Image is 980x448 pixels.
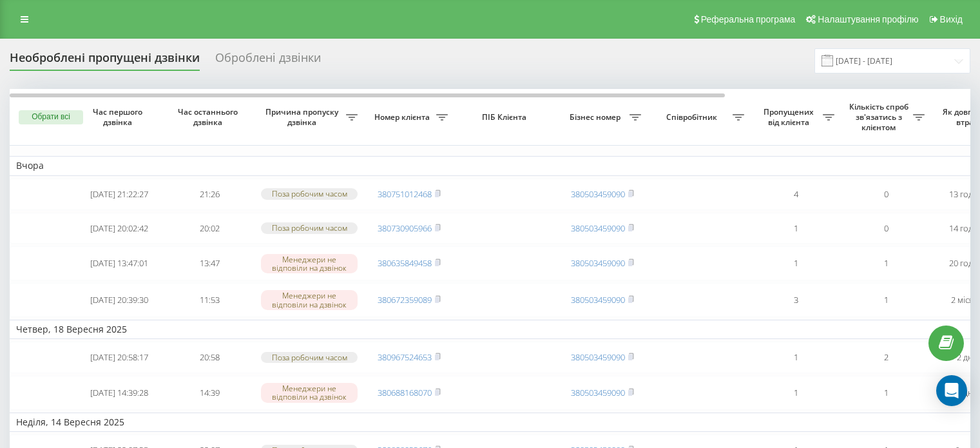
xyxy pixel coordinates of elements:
[261,222,358,233] div: Поза робочим часом
[164,246,255,280] td: 13:47
[751,213,841,244] td: 1
[378,188,432,200] a: 380751012468
[571,222,625,234] a: 380503459090
[847,102,913,132] span: Кількість спроб зв'язатись з клієнтом
[164,376,255,410] td: 14:39
[164,342,255,373] td: 20:58
[261,188,358,199] div: Поза робочим часом
[215,51,321,71] div: Оброблені дзвінки
[841,342,931,373] td: 2
[370,112,436,122] span: Номер клієнта
[261,290,358,309] div: Менеджери не відповіли на дзвінок
[378,387,432,398] a: 380688168070
[378,351,432,363] a: 380967524653
[378,257,432,269] a: 380635849458
[74,376,164,410] td: [DATE] 14:39:28
[74,246,164,280] td: [DATE] 13:47:01
[571,294,625,306] a: 380503459090
[74,213,164,244] td: [DATE] 20:02:42
[841,213,931,244] td: 0
[10,51,200,71] div: Необроблені пропущені дзвінки
[465,112,546,122] span: ПІБ Клієнта
[261,107,346,127] span: Причина пропуску дзвінка
[378,294,432,306] a: 380672359089
[261,352,358,363] div: Поза робочим часом
[74,342,164,373] td: [DATE] 20:58:17
[571,351,625,363] a: 380503459090
[261,254,358,273] div: Менеджери не відповіли на дзвінок
[751,376,841,410] td: 1
[818,14,918,24] span: Налаштування профілю
[19,110,83,124] button: Обрати всі
[571,188,625,200] a: 380503459090
[654,112,733,122] span: Співробітник
[936,375,967,406] div: Open Intercom Messenger
[751,342,841,373] td: 1
[751,179,841,210] td: 4
[701,14,796,24] span: Реферальна програма
[164,213,255,244] td: 20:02
[378,222,432,234] a: 380730905966
[940,14,963,24] span: Вихід
[757,107,823,127] span: Пропущених від клієнта
[841,283,931,317] td: 1
[164,283,255,317] td: 11:53
[841,376,931,410] td: 1
[751,246,841,280] td: 1
[841,179,931,210] td: 0
[564,112,629,122] span: Бізнес номер
[571,257,625,269] a: 380503459090
[261,383,358,402] div: Менеджери не відповіли на дзвінок
[175,107,244,127] span: Час останнього дзвінка
[84,107,154,127] span: Час першого дзвінка
[751,283,841,317] td: 3
[841,246,931,280] td: 1
[571,387,625,398] a: 380503459090
[74,179,164,210] td: [DATE] 21:22:27
[164,179,255,210] td: 21:26
[74,283,164,317] td: [DATE] 20:39:30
